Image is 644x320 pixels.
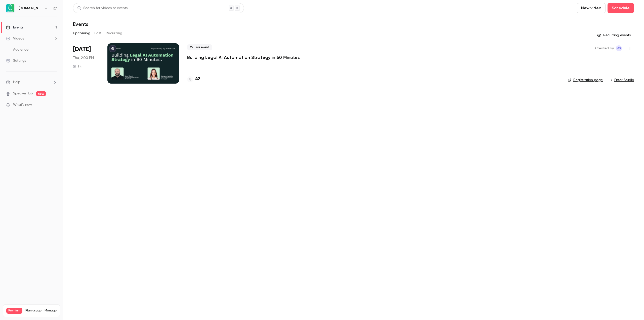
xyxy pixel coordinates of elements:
[6,47,28,52] div: Audience
[6,58,26,63] div: Settings
[187,76,200,83] a: 42
[73,29,90,37] button: Upcoming
[195,76,200,83] h4: 42
[73,43,99,84] div: Sep 4 Thu, 2:00 PM (Europe/Tallinn)
[187,54,300,60] a: Building Legal AI Automation Strategy in 60 Minutes
[608,3,634,13] button: Schedule
[616,45,622,51] span: Marie Skachko
[6,308,22,314] span: Premium
[13,80,20,85] span: Help
[94,29,102,37] button: Past
[6,80,57,85] li: help-dropdown-opener
[19,6,42,11] h6: [DOMAIN_NAME]
[595,31,634,39] button: Recurring events
[73,64,82,68] div: 1 h
[568,78,603,83] a: Registration page
[577,3,606,13] button: New video
[187,44,212,50] span: Live event
[609,78,634,83] a: Enter Studio
[13,91,33,96] a: SpeakerHub
[45,309,57,313] a: Manage
[73,21,88,27] h1: Events
[36,91,46,96] span: new
[13,102,32,108] span: What's new
[617,45,621,51] span: MS
[77,6,128,11] div: Search for videos or events
[106,29,123,37] button: Recurring
[6,36,24,41] div: Videos
[6,25,23,30] div: Events
[6,4,14,12] img: Avokaado.io
[73,55,94,60] span: Thu, 2:00 PM
[25,309,42,313] span: Plan usage
[595,45,614,51] span: Created by
[73,45,91,53] span: [DATE]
